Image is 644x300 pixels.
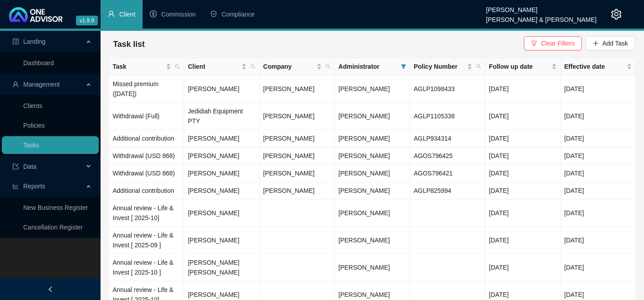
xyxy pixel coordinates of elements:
a: New Business Register [23,204,88,211]
td: Annual review - Life & Invest [ 2025-10 ] [109,254,184,281]
span: filter [401,64,406,69]
td: [PERSON_NAME] [184,227,259,254]
th: Effective date [561,58,636,75]
span: Commission [161,11,196,18]
td: [DATE] [561,165,636,182]
td: [PERSON_NAME] [184,182,259,200]
span: [PERSON_NAME] [338,112,390,120]
a: Policies [23,122,45,129]
span: Compliance [222,11,255,18]
span: search [324,60,333,73]
td: Annual review - Life & Invest [ 2025-09 ] [109,227,184,254]
td: [DATE] [485,147,560,165]
td: [DATE] [561,103,636,130]
span: [PERSON_NAME] [338,209,390,217]
span: Reports [23,183,45,190]
button: Clear Filters [524,36,581,50]
div: [PERSON_NAME] [486,2,597,12]
td: [DATE] [485,75,560,103]
td: [DATE] [561,147,636,165]
span: search [325,64,331,69]
td: [PERSON_NAME] [260,165,335,182]
td: [PERSON_NAME] [260,182,335,200]
td: AGLP934314 [410,130,485,147]
span: [PERSON_NAME] [338,135,390,142]
td: [DATE] [561,200,636,227]
td: [DATE] [485,227,560,254]
td: [DATE] [561,182,636,200]
span: import [13,163,19,170]
th: Task [109,58,184,75]
a: Tasks [23,142,39,149]
td: [PERSON_NAME] [184,130,259,147]
span: [PERSON_NAME] [338,85,390,92]
span: Client [188,62,239,71]
span: dollar [150,10,157,17]
th: Company [260,58,335,75]
span: Policy Number [414,62,465,71]
span: safety [210,10,217,17]
th: Policy Number [410,58,485,75]
span: left [47,286,54,292]
th: Follow up date [485,58,560,75]
span: Add Task [602,38,628,48]
div: [PERSON_NAME] & [PERSON_NAME] [486,12,597,22]
td: [DATE] [561,130,636,147]
span: Clear Filters [541,38,574,48]
td: [DATE] [485,130,560,147]
td: [PERSON_NAME] [PERSON_NAME] [184,254,259,281]
span: user [13,81,19,87]
td: Withdrawal (USD 868) [109,147,184,165]
span: search [175,64,180,69]
button: Add Task [585,36,635,50]
span: Company [263,62,315,71]
td: AGLP1098433 [410,75,485,103]
td: [PERSON_NAME] [184,147,259,165]
td: [DATE] [561,254,636,281]
span: search [476,64,481,69]
td: Missed premium ([DATE]) [109,75,184,103]
span: search [250,64,256,69]
td: AGOS796425 [410,147,485,165]
td: Jedidiah Equipment PTY [184,103,259,130]
span: [PERSON_NAME] [338,291,390,298]
span: [PERSON_NAME] [338,237,390,244]
span: Follow up date [489,62,549,71]
td: AGLP1105338 [410,103,485,130]
span: plus [593,40,599,46]
th: Client [184,58,259,75]
td: [DATE] [485,165,560,182]
a: Cancellation Register [23,224,83,231]
td: [DATE] [561,227,636,254]
td: Withdrawal (Full) [109,103,184,130]
td: [PERSON_NAME] [184,200,259,227]
span: filter [399,60,408,73]
span: setting [611,9,622,20]
span: filter [531,40,537,46]
span: search [474,60,483,73]
span: user [108,10,115,17]
td: [DATE] [485,254,560,281]
td: [DATE] [485,103,560,130]
span: profile [13,38,19,45]
span: search [173,60,182,73]
td: [PERSON_NAME] [260,130,335,147]
span: [PERSON_NAME] [338,187,390,194]
td: [DATE] [561,75,636,103]
span: Administrator [338,62,397,71]
span: [PERSON_NAME] [338,264,390,271]
span: Landing [23,38,46,45]
td: Annual review - Life & Invest [ 2025-10] [109,200,184,227]
td: Additional contribution [109,130,184,147]
span: [PERSON_NAME] [338,170,390,177]
span: search [248,60,257,73]
a: Clients [23,102,42,109]
span: Management [23,81,60,88]
span: line-chart [13,183,19,189]
td: [PERSON_NAME] [184,75,259,103]
span: [PERSON_NAME] [338,152,390,159]
td: [PERSON_NAME] [260,147,335,165]
td: Additional contribution [109,182,184,200]
span: Effective date [564,62,625,71]
td: [PERSON_NAME] [260,103,335,130]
